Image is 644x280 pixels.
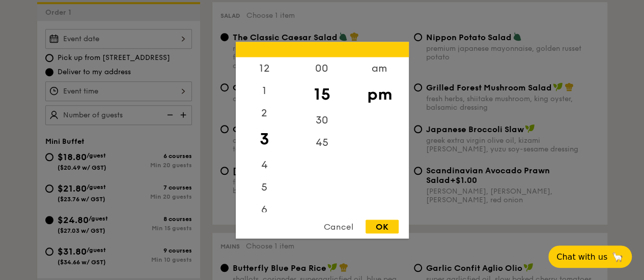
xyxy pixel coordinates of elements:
[236,79,293,102] div: 1
[293,57,351,79] div: 00
[236,124,293,153] div: 3
[351,57,408,79] div: am
[293,131,351,153] div: 45
[611,251,624,263] span: 🦙
[548,245,632,268] button: Chat with us🦙
[293,109,351,131] div: 30
[314,220,363,233] div: Cancel
[236,57,293,79] div: 12
[236,153,293,176] div: 4
[236,176,293,198] div: 5
[293,79,351,109] div: 15
[236,198,293,221] div: 6
[556,252,607,262] span: Chat with us
[236,102,293,124] div: 2
[366,220,399,233] div: OK
[351,79,408,109] div: pm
